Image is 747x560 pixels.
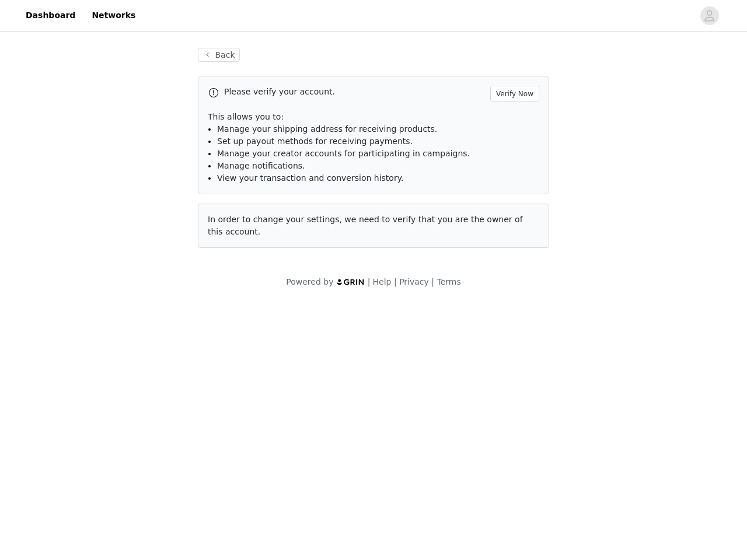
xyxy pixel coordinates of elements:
[85,2,142,29] a: Networks
[19,2,82,29] a: Dashboard
[368,277,371,286] span: |
[431,277,434,286] span: |
[208,111,539,123] p: This allows you to:
[399,277,429,286] a: Privacy
[373,277,392,286] a: Help
[394,277,397,286] span: |
[704,6,715,25] div: avatar
[217,124,437,134] span: Manage your shipping address for receiving products.
[217,136,413,146] span: Set up payout methods for receiving payments.
[217,149,470,158] span: Manage your creator accounts for participating in campaigns.
[437,277,460,286] a: Terms
[224,86,486,98] p: Please verify your account.
[198,48,240,62] button: Back
[336,278,365,286] img: logo
[286,277,333,286] span: Powered by
[490,86,539,101] button: Verify Now
[217,161,305,170] span: Manage notifications.
[217,173,403,183] span: View your transaction and conversion history.
[208,215,523,236] span: In order to change your settings, we need to verify that you are the owner of this account.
